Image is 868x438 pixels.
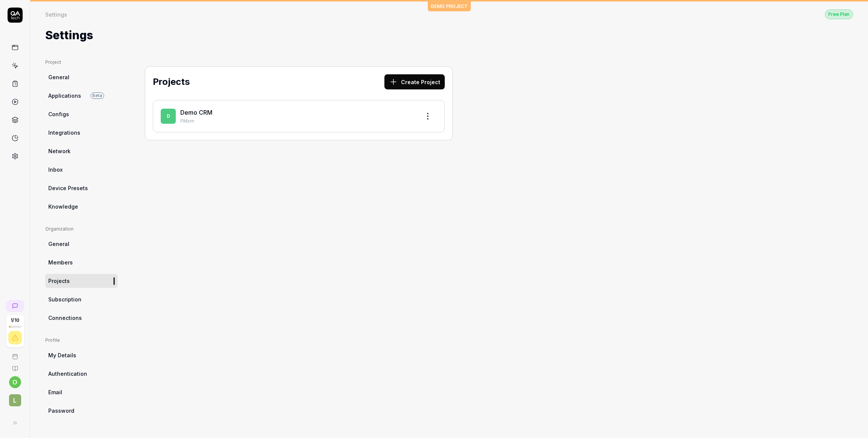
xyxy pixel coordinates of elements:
[45,181,118,195] a: Device Presets
[48,351,76,359] span: My Details
[45,144,118,158] a: Network
[45,292,118,306] a: Subscription
[45,107,118,121] a: Configs
[48,370,87,378] span: Authentication
[45,348,118,362] a: My Details
[48,147,71,155] span: Network
[180,109,212,116] a: Demo CRM
[153,75,190,89] h2: Projects
[180,118,414,124] p: PMxm
[384,74,445,89] button: Create Project
[6,300,24,312] a: New conversation
[48,184,88,192] span: Device Presets
[48,166,63,174] span: Inbox
[91,92,104,99] span: Beta
[45,367,118,381] a: Authentication
[45,404,118,418] a: Password
[48,73,69,81] span: General
[45,70,118,84] a: General
[3,388,27,408] button: L
[48,258,73,266] span: Members
[48,277,70,285] span: Projects
[3,347,27,360] a: Book a call with us
[11,318,19,323] span: 1 / 10
[45,11,67,18] div: Settings
[45,89,118,103] a: ApplicationsBeta
[161,109,176,124] span: D
[45,237,118,251] a: General
[45,274,118,288] a: Projects
[45,200,118,214] a: Knowledge
[48,388,62,396] span: Email
[45,126,118,140] a: Integrations
[48,314,82,322] span: Connections
[45,163,118,177] a: Inbox
[48,110,69,118] span: Configs
[45,337,118,344] div: Profile
[45,311,118,325] a: Connections
[48,203,78,211] span: Knowledge
[825,9,853,19] button: Free Plan
[9,376,21,388] button: o
[48,129,80,137] span: Integrations
[9,394,21,406] span: L
[45,255,118,269] a: Members
[48,407,74,415] span: Password
[48,240,69,248] span: General
[45,385,118,399] a: Email
[45,59,118,66] div: Project
[48,92,81,100] span: Applications
[45,27,93,44] h1: Settings
[48,295,81,303] span: Subscription
[3,360,27,372] a: Documentation
[45,226,118,232] div: Organization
